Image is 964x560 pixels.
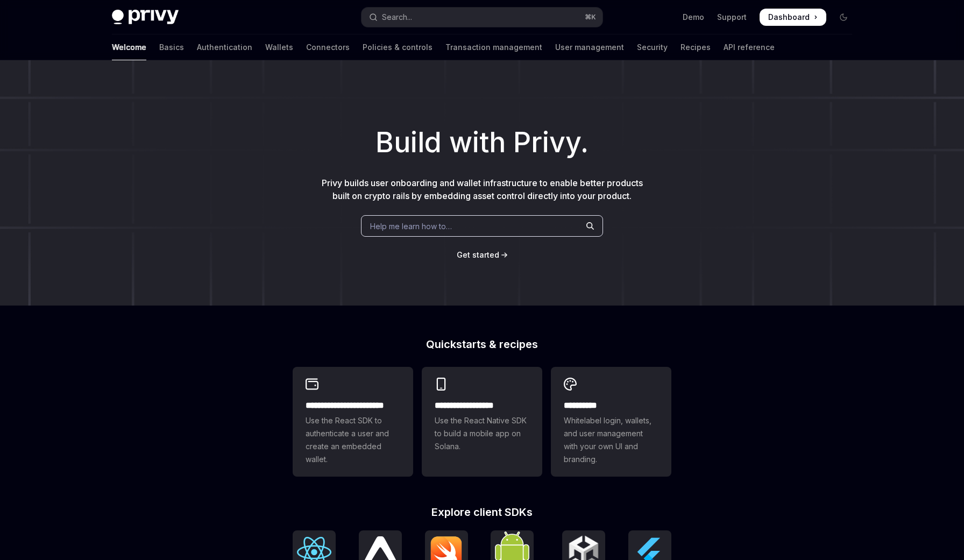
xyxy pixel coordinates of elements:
[760,9,826,26] a: Dashboard
[717,12,747,23] a: Support
[835,9,852,26] button: Toggle dark mode
[435,414,529,453] span: Use the React Native SDK to build a mobile app on Solana.
[293,339,671,350] h2: Quickstarts & recipes
[681,34,711,60] a: Recipes
[17,122,947,164] h1: Build with Privy.
[445,34,542,60] a: Transaction management
[683,12,704,23] a: Demo
[724,34,775,60] a: API reference
[265,34,293,60] a: Wallets
[112,10,179,25] img: dark logo
[112,34,146,60] a: Welcome
[555,34,624,60] a: User management
[768,12,810,23] span: Dashboard
[637,34,668,60] a: Security
[370,221,452,232] span: Help me learn how to…
[457,250,499,260] a: Get started
[422,367,542,477] a: **** **** **** ***Use the React Native SDK to build a mobile app on Solana.
[322,178,643,201] span: Privy builds user onboarding and wallet infrastructure to enable better products built on crypto ...
[197,34,252,60] a: Authentication
[363,34,433,60] a: Policies & controls
[551,367,671,477] a: **** *****Whitelabel login, wallets, and user management with your own UI and branding.
[457,250,499,259] span: Get started
[361,8,602,27] button: Open search
[306,34,350,60] a: Connectors
[382,11,412,24] div: Search...
[293,507,671,518] h2: Explore client SDKs
[159,34,184,60] a: Basics
[306,414,400,466] span: Use the React SDK to authenticate a user and create an embedded wallet.
[585,13,596,22] span: ⌘ K
[564,414,658,466] span: Whitelabel login, wallets, and user management with your own UI and branding.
